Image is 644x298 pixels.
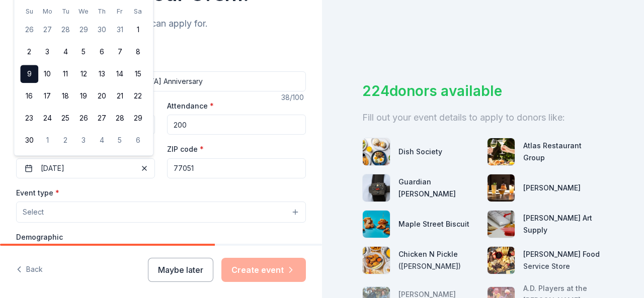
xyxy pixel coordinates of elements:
button: 23 [20,110,38,128]
button: 26 [74,110,93,128]
label: Attendance [167,101,214,111]
button: 15 [129,65,147,83]
button: 28 [56,21,74,39]
button: 13 [93,65,111,83]
button: 25 [56,110,74,128]
button: 5 [111,132,129,150]
label: Demographic [16,232,63,242]
button: 2 [56,132,74,150]
th: Saturday [129,6,147,17]
button: 11 [56,65,74,83]
button: 30 [93,21,111,39]
img: photo for Dish Society [363,138,390,165]
button: 27 [93,110,111,128]
input: 20 [167,115,306,135]
button: 16 [20,87,38,106]
button: 9 [20,65,38,83]
input: 12345 (U.S. only) [167,158,306,178]
th: Wednesday [74,6,93,17]
button: 17 [38,87,56,106]
div: Dish Society [398,146,442,158]
button: 3 [38,43,56,61]
label: ZIP code [167,144,204,154]
th: Monday [38,6,56,17]
button: 4 [56,43,74,61]
img: photo for Axelrad [488,174,515,202]
button: 4 [93,132,111,150]
button: 31 [111,21,129,39]
button: 1 [38,132,56,150]
span: Select [23,206,44,218]
img: photo for Guardian Angel Device [363,174,390,202]
button: 14 [111,65,129,83]
button: 10 [38,65,56,83]
label: Event type [16,188,59,198]
div: Fill out your event details to apply to donors like: [362,110,604,126]
button: 24 [38,110,56,128]
button: [DATE] [16,158,155,178]
img: photo for Chicken N Pickle (Webster) [363,247,390,274]
button: Select [16,202,306,223]
div: We'll find in-kind donations you can apply for. [16,16,306,32]
button: Maybe later [148,258,213,282]
button: 20 [93,87,111,106]
button: 1 [129,21,147,39]
button: 3 [74,132,93,150]
div: Chicken N Pickle ([PERSON_NAME]) [398,248,479,272]
button: 30 [20,132,38,150]
input: Spring Fundraiser [16,71,306,91]
button: 26 [20,21,38,39]
button: 5 [74,43,93,61]
img: photo for Atlas Restaurant Group [488,138,515,165]
div: [PERSON_NAME] [523,182,581,194]
th: Tuesday [56,6,74,17]
div: Atlas Restaurant Group [523,140,604,164]
th: Sunday [20,6,38,17]
div: [PERSON_NAME] Art Supply [523,212,604,236]
button: 2 [20,43,38,61]
button: 12 [74,65,93,83]
div: Guardian [PERSON_NAME] [398,176,479,200]
img: photo for Maple Street Biscuit [363,211,390,238]
button: 29 [129,110,147,128]
button: 27 [38,21,56,39]
th: Thursday [93,6,111,17]
button: 22 [129,87,147,106]
button: 8 [129,43,147,61]
button: 19 [74,87,93,106]
button: 6 [129,132,147,150]
button: 7 [111,43,129,61]
div: 224 donors available [362,80,604,102]
button: 18 [56,87,74,106]
button: 29 [74,21,93,39]
button: 6 [93,43,111,61]
img: photo for Gordon Food Service Store [488,247,515,274]
div: Maple Street Biscuit [398,218,469,230]
div: [PERSON_NAME] Food Service Store [523,248,604,272]
button: 21 [111,87,129,106]
button: Back [16,259,43,280]
th: Friday [111,6,129,17]
img: photo for Trekell Art Supply [488,211,515,238]
div: 38 /100 [281,91,306,104]
button: 28 [111,110,129,128]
